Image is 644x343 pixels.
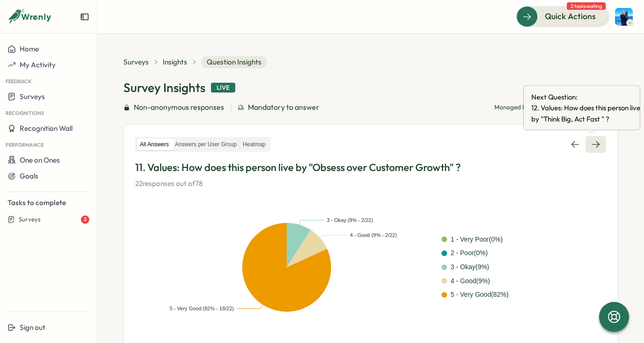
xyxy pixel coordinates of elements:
span: Sign out [20,323,45,332]
div: 2 [81,215,89,224]
span: Recognition Wall [20,124,72,133]
p: 11. Values: How does this person live by "Obsess over Customer Growth" ? [135,160,606,175]
p: 22 responses out of 78 [135,179,606,189]
span: My Activity [20,60,56,69]
span: One on Ones [20,156,60,164]
text: 3 - Okay (9% - 2/22) [327,217,373,223]
span: Next Question: [531,92,644,102]
div: Live [211,83,235,93]
text: 4 - Good (9% - 2/22) [350,232,397,238]
span: Question Insights [201,56,267,68]
div: 1 - Very Poor ( 0 %) [451,235,503,245]
div: 5 - Very Good ( 82 %) [451,290,509,300]
text: 5 - Very Good (82% - 18/22) [170,306,234,311]
button: Expand sidebar [80,12,89,21]
span: Home [20,44,39,53]
p: Tasks to complete [7,198,89,208]
span: 2 tasks waiting [567,2,606,10]
span: Quick Actions [545,10,596,22]
span: Surveys [19,215,41,224]
a: Insights [163,57,187,67]
div: 2 - Poor ( 0 %) [451,248,488,258]
label: Answers per User Group [172,139,239,150]
span: Non-anonymous responses [134,101,224,113]
h1: Survey Insights [123,79,205,96]
span: Surveys [20,92,45,101]
p: Managed by [494,103,546,112]
div: 4 - Good ( 9 %) [451,276,490,286]
label: Heatmap [240,139,268,150]
span: Goals [20,171,38,180]
img: Henry Innis [615,8,633,26]
a: Surveys [123,57,149,67]
label: All Answers [137,139,172,150]
span: 12 . Values: How does this person live by "Think Big, Act Fast " ? [531,102,644,124]
div: 3 - Okay ( 9 %) [451,262,490,272]
span: Mandatory to answer [248,101,319,113]
button: Quick Actions [516,6,609,27]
